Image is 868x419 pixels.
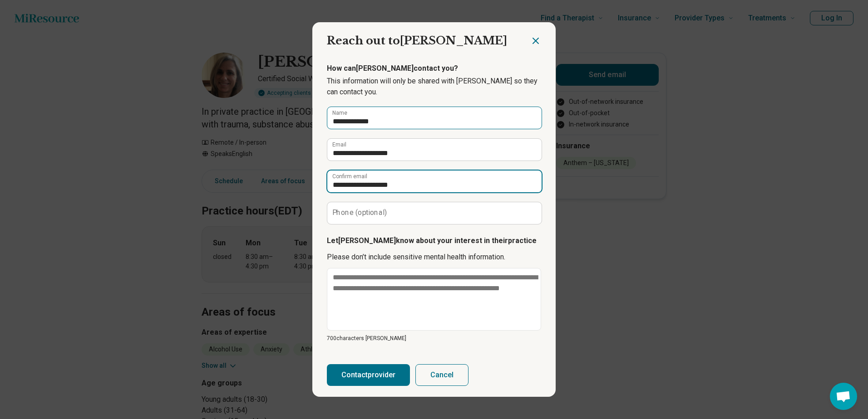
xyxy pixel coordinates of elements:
[327,34,507,47] span: Reach out to [PERSON_NAME]
[327,334,541,342] p: 700 characters [PERSON_NAME]
[332,110,347,116] label: Name
[327,364,410,386] button: Contactprovider
[327,76,541,97] p: This information will only be shared with [PERSON_NAME] so they can contact you.
[332,209,387,216] label: Phone (optional)
[332,174,367,179] label: Confirm email
[327,252,541,263] p: Please don’t include sensitive mental health information.
[415,364,469,386] button: Cancel
[327,63,541,74] p: How can [PERSON_NAME] contact you?
[327,235,541,246] p: Let [PERSON_NAME] know about your interest in their practice
[332,142,346,147] label: Email
[530,35,541,46] button: Close dialog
